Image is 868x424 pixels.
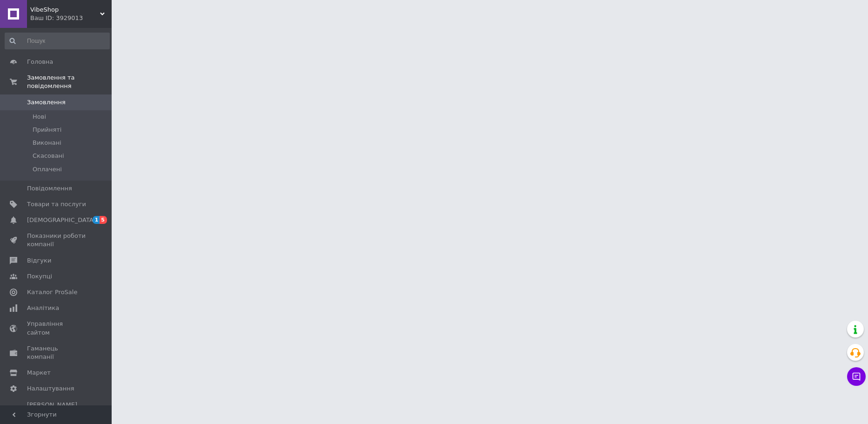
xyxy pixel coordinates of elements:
span: VibeShop [30,6,100,14]
span: Оплачені [33,165,62,174]
span: Повідомлення [27,184,72,193]
span: Аналітика [27,304,59,312]
span: 1 [93,216,100,224]
span: Замовлення та повідомлення [27,74,112,90]
span: Скасовані [33,152,64,160]
span: Нові [33,113,46,121]
span: Головна [27,58,53,66]
div: Ваш ID: 3929013 [30,14,112,22]
span: Показники роботи компанії [27,232,86,249]
span: [DEMOGRAPHIC_DATA] [27,216,96,224]
span: 5 [100,216,107,224]
span: Каталог ProSale [27,288,77,296]
button: Чат з покупцем [847,367,866,386]
span: Замовлення [27,98,66,107]
span: Управління сайтом [27,320,86,337]
span: Відгуки [27,256,51,265]
span: Гаманець компанії [27,344,86,361]
input: Пошук [5,33,110,49]
span: Покупці [27,272,52,281]
span: Прийняті [33,126,61,134]
span: Налаштування [27,384,74,393]
span: Маркет [27,369,51,377]
span: Товари та послуги [27,200,86,209]
span: Виконані [33,139,61,147]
